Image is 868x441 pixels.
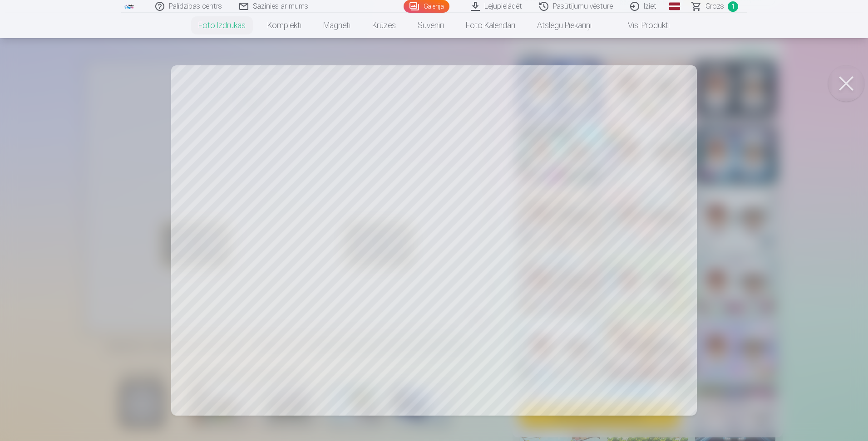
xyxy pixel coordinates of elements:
[256,13,312,38] a: Komplekti
[187,13,256,38] a: Foto izdrukas
[361,13,407,38] a: Krūzes
[728,1,738,12] span: 1
[526,13,602,38] a: Atslēgu piekariņi
[602,13,681,38] a: Visi produkti
[455,13,526,38] a: Foto kalendāri
[312,13,361,38] a: Magnēti
[124,4,134,9] img: /fa1
[407,13,455,38] a: Suvenīri
[705,1,724,12] span: Grozs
